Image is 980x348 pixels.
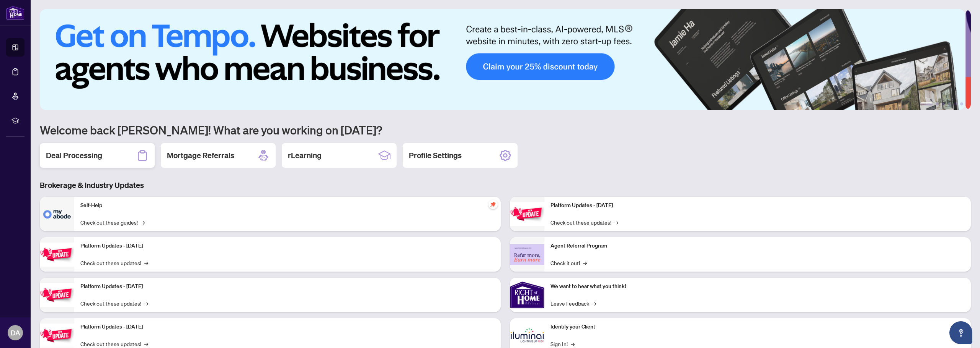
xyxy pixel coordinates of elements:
h2: Mortgage Referrals [167,150,234,161]
button: Open asap [949,321,972,344]
span: → [571,340,575,348]
img: We want to hear what you think! [510,278,544,312]
img: Self-Help [40,197,74,231]
img: Slide 0 [40,9,965,110]
span: → [592,299,596,308]
img: logo [6,6,24,20]
p: Platform Updates - [DATE] [80,323,495,331]
p: Agent Referral Program [550,242,965,250]
p: We want to hear what you think! [550,282,965,291]
button: 3 [942,102,945,105]
a: Check out these guides!→ [80,218,145,227]
a: Check out these updates!→ [80,259,148,267]
img: Platform Updates - July 21, 2025 [40,283,74,307]
span: → [141,218,145,227]
img: Platform Updates - September 16, 2025 [40,243,74,267]
img: Platform Updates - July 8, 2025 [40,324,74,348]
span: DA [11,327,20,338]
span: → [583,259,587,267]
button: 6 [960,102,963,105]
p: Identify your Client [550,323,965,331]
h1: Welcome back [PERSON_NAME]! What are you working on [DATE]? [40,123,971,137]
h2: Profile Settings [409,150,462,161]
p: Platform Updates - [DATE] [80,282,495,291]
h2: rLearning [288,150,322,161]
h3: Brokerage & Industry Updates [40,180,971,191]
p: Platform Updates - [DATE] [550,201,965,210]
img: Platform Updates - June 23, 2025 [510,202,544,226]
a: Check out these updates!→ [80,299,148,308]
img: Agent Referral Program [510,244,544,265]
button: 4 [948,102,951,105]
p: Self-Help [80,201,495,210]
span: → [144,340,148,348]
a: Check out these updates!→ [80,340,148,348]
span: → [614,218,618,227]
span: pushpin [488,200,498,209]
a: Check it out!→ [550,259,587,267]
span: → [144,299,148,308]
a: Leave Feedback→ [550,299,596,308]
button: 2 [936,102,939,105]
span: → [144,259,148,267]
button: 1 [920,102,933,105]
button: 5 [954,102,957,105]
h2: Deal Processing [46,150,102,161]
a: Sign In!→ [550,340,575,348]
p: Platform Updates - [DATE] [80,242,495,250]
a: Check out these updates!→ [550,218,618,227]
